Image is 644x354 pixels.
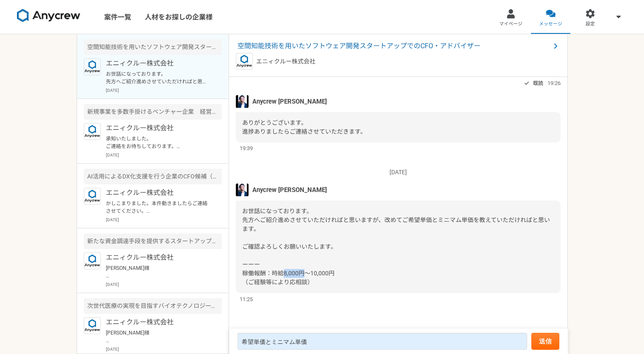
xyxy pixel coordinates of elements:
[106,188,210,198] p: エニィクルー株式会社
[499,21,522,27] span: マイページ
[106,252,210,263] p: エニィクルー株式会社
[17,9,80,22] img: 8DqYSo04kwAAAAASUVORK5CYII=
[531,333,559,350] button: 送信
[84,169,222,184] div: AI活用によるDX化支援を行う企業のCFO候補（EXIT戦略立案・資金調達など）
[84,188,101,205] img: logo_text_blue_01.png
[236,184,249,196] img: S__5267474.jpg
[236,168,561,177] p: [DATE]
[240,295,253,303] span: 11:25
[106,346,222,352] p: [DATE]
[106,217,222,223] p: [DATE]
[84,104,222,120] div: 新規事業を多数手掛けるベンチャー企業 経営陣サポート（秘書・経営企画）
[84,233,222,249] div: 新たな資金調達手段を提供するスタートアップの事業開発（営業）
[252,185,327,195] span: Anycrew [PERSON_NAME]
[533,78,543,88] span: 既読
[106,329,210,344] p: [PERSON_NAME]様 大変お世話になっております。 案件ご案内を再開頂けますでしょうか。 オファーを貰った会社にて、 2ヶ月の業務委託期間を経て正社員化協議を行うことになっておりましたが...
[106,317,210,327] p: エニィクルー株式会社
[236,53,253,70] img: logo_text_blue_01.png
[106,87,222,93] p: [DATE]
[84,58,101,75] img: logo_text_blue_01.png
[106,200,210,215] p: かしこまりました。本件動きましたらご連絡させてください。 引き続きよろしくお願い致します。
[106,123,210,133] p: エニィクルー株式会社
[256,57,315,66] p: エニィクルー株式会社
[84,39,222,55] div: 空間知能技術を用いたソフトウェア開発スタートアップでのCFO・アドバイザー
[238,41,550,51] span: 空間知能技術を用いたソフトウェア開発スタートアップでのCFO・アドバイザー
[236,95,249,108] img: S__5267474.jpg
[106,152,222,158] p: [DATE]
[106,58,210,69] p: エニィクルー株式会社
[240,144,253,152] span: 19:39
[586,21,595,27] span: 設定
[252,97,327,106] span: Anycrew [PERSON_NAME]
[84,298,222,314] div: 次世代医療の実現を目指すバイオテクノロジースタートアップ CFO（海外調達）
[84,317,101,334] img: logo_text_blue_01.png
[84,123,101,140] img: logo_text_blue_01.png
[106,135,210,150] p: 承知いたしました。 ご連絡をお待ちしております。 どうぞよろしくお願いいたします。
[242,119,366,135] span: ありがとうございます。 進捗ありましたらご連絡させていただきます。
[106,70,210,85] p: お世話になっております。 先方へご紹介進めさせていただければと思いますが、改めてご希望単価とミニマム単価を教えていただければと思います。 ご確認よろしくお願いいたします。 ーーー 稼働報酬：時給...
[238,333,527,350] textarea: 希望単価とミニマム単価
[106,264,210,280] p: [PERSON_NAME]様 大変お世話になっております。 ご連絡頂きありがとうございます。 今までの経験を活かし、 スタートアップ支援側の立場に[PERSON_NAME]はなりたいと考えており...
[106,281,222,288] p: [DATE]
[547,79,561,87] span: 19:26
[539,21,562,27] span: メッセージ
[242,208,550,285] span: お世話になっております。 先方へご紹介進めさせていただければと思いますが、改めてご希望単価とミニマム単価を教えていただければと思います。 ご確認よろしくお願いいたします。 ーーー 稼働報酬：時給...
[84,252,101,269] img: logo_text_blue_01.png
